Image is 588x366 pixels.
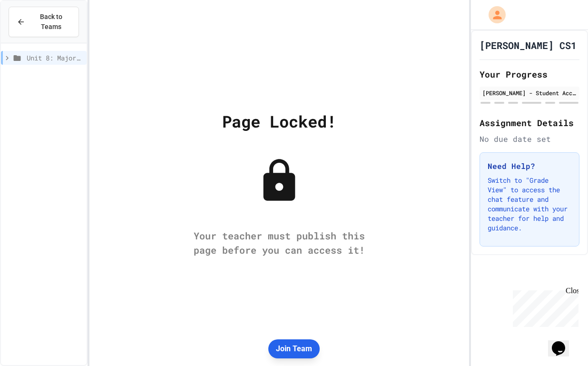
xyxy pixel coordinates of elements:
[222,109,336,133] div: Page Locked!
[488,176,571,233] p: Switch to "Grade View" to access the chat feature and communicate with your teacher for help and ...
[9,7,79,37] button: Back to Teams
[482,89,577,97] div: [PERSON_NAME] - Student Account
[184,228,374,257] div: Your teacher must publish this page before you can access it!
[479,4,508,26] div: My Account
[480,116,579,129] h2: Assignment Details
[480,39,577,52] h1: [PERSON_NAME] CS1
[27,53,83,63] span: Unit 8: Major & Emerging Technologies
[268,339,320,358] button: Join Team
[480,133,579,145] div: No due date set
[480,68,579,81] h2: Your Progress
[4,4,66,60] div: Chat with us now!Close
[31,12,71,32] span: Back to Teams
[548,328,578,356] iframe: chat widget
[488,160,571,172] h3: Need Help?
[509,287,578,327] iframe: chat widget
